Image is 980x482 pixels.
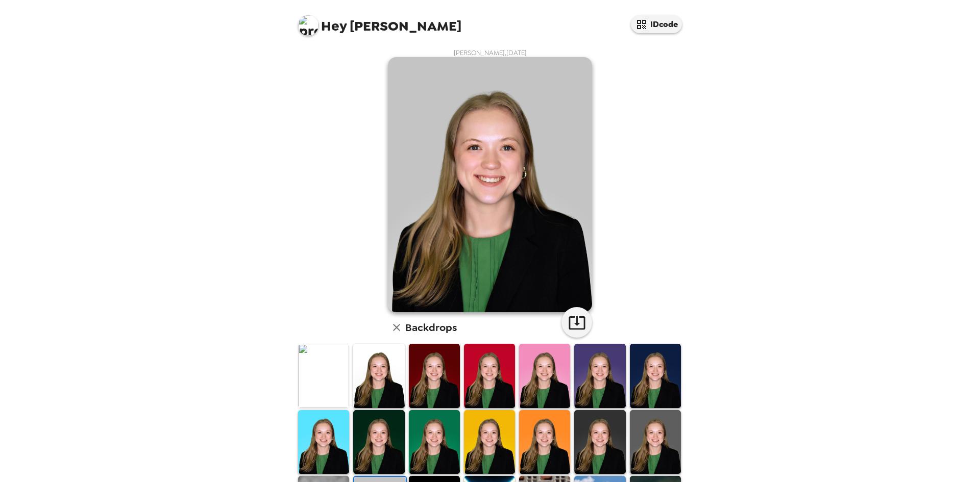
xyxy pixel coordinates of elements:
[405,319,457,336] h6: Backdrops
[454,48,527,57] span: [PERSON_NAME] , [DATE]
[388,57,592,312] img: user
[321,17,347,35] span: Hey
[298,10,461,33] span: [PERSON_NAME]
[631,15,682,33] button: IDcode
[298,15,318,36] img: profile pic
[298,344,349,408] img: Original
